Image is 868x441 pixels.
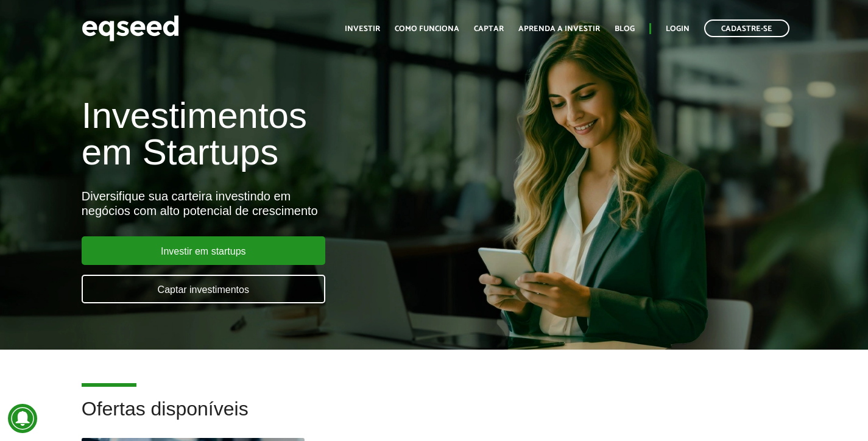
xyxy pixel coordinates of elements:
[518,25,600,33] a: Aprenda a investir
[666,25,690,33] a: Login
[82,236,325,265] a: Investir em startups
[82,189,498,218] div: Diversifique sua carteira investindo em negócios com alto potencial de crescimento
[82,398,787,438] h2: Ofertas disponíveis
[82,12,179,44] img: EqSeed
[345,25,380,33] a: Investir
[474,25,504,33] a: Captar
[704,19,789,37] a: Cadastre-se
[615,25,635,33] a: Blog
[82,275,325,303] a: Captar investimentos
[82,97,498,171] h1: Investimentos em Startups
[395,25,459,33] a: Como funciona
